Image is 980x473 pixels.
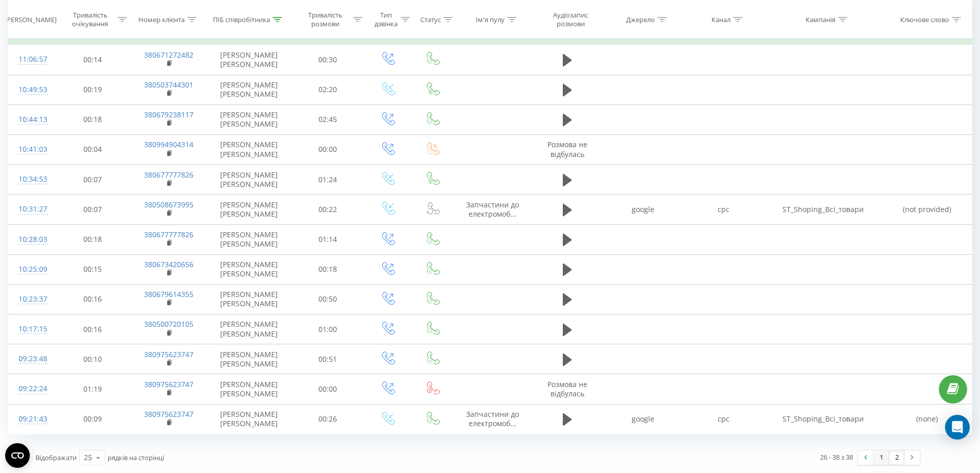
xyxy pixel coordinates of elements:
td: 00:16 [56,284,130,314]
td: [PERSON_NAME] [PERSON_NAME] [207,254,291,284]
td: [PERSON_NAME] [PERSON_NAME] [207,165,291,195]
td: 00:00 [291,374,365,404]
div: Ключове слово [900,15,949,24]
td: [PERSON_NAME] [PERSON_NAME] [207,75,291,104]
div: 10:44:13 [19,110,45,130]
div: Джерело [626,15,655,24]
div: 10:17:15 [19,319,45,339]
div: 09:22:24 [19,379,45,399]
td: [PERSON_NAME] [PERSON_NAME] [207,104,291,134]
div: 25 [84,452,92,463]
div: Статус [420,15,441,24]
td: cpc [683,404,763,434]
td: 00:07 [56,195,130,224]
div: Open Intercom Messenger [945,415,970,440]
div: 10:28:03 [19,230,45,250]
td: 00:15 [56,254,130,284]
td: 00:00 [291,134,365,164]
span: Розмова не відбулась [547,379,587,398]
td: [PERSON_NAME] [PERSON_NAME] [207,195,291,224]
a: 2 [889,450,904,465]
td: google [603,195,683,224]
span: Відображати [35,453,77,462]
button: Open CMP widget [5,443,30,468]
td: cpc [683,195,763,224]
td: 01:00 [291,314,365,344]
td: [PERSON_NAME] [PERSON_NAME] [207,134,291,164]
div: Кампанія [806,15,835,24]
div: 10:34:53 [19,169,45,189]
a: 380503744301 [144,80,193,90]
td: 01:19 [56,374,130,404]
a: 380994904314 [144,139,193,149]
div: Номер клієнта [138,15,185,24]
td: [PERSON_NAME] [PERSON_NAME] [207,314,291,344]
td: 00:18 [56,224,130,254]
a: 380679238117 [144,110,193,119]
td: 00:30 [291,45,365,75]
div: 10:49:53 [19,80,45,100]
div: Аудіозапис розмови [541,11,600,28]
a: 380975623747 [144,379,193,389]
td: 00:18 [56,104,130,134]
td: 00:04 [56,134,130,164]
a: 380677777826 [144,170,193,180]
div: Тривалість розмови [300,11,351,28]
a: 380975623747 [144,349,193,359]
a: 380679614355 [144,289,193,299]
td: ST_Shoping_Всі_товари [763,404,882,434]
div: ПІБ співробітника [213,15,270,24]
td: 00:10 [56,344,130,374]
div: Тип дзвінка [374,11,398,28]
div: 26 - 38 з 38 [820,452,853,462]
div: 09:21:43 [19,409,45,429]
td: 00:18 [291,254,365,284]
a: 380671272482 [144,50,193,60]
td: 00:16 [56,314,130,344]
div: 10:31:27 [19,199,45,219]
a: 380508673995 [144,200,193,209]
div: [PERSON_NAME] [5,15,57,24]
td: 01:24 [291,165,365,195]
div: 09:23:48 [19,349,45,369]
span: рядків на сторінці [108,453,164,462]
td: 00:50 [291,284,365,314]
div: 10:23:37 [19,289,45,309]
a: 380975623747 [144,409,193,419]
span: Розмова не відбулась [547,139,587,159]
td: (not provided) [882,195,972,224]
td: google [603,404,683,434]
div: 10:25:09 [19,259,45,279]
td: [PERSON_NAME] [PERSON_NAME] [207,404,291,434]
div: 10:41:03 [19,139,45,160]
span: Запчастини до електромоб... [466,200,519,219]
td: [PERSON_NAME] [PERSON_NAME] [207,284,291,314]
td: [PERSON_NAME] [PERSON_NAME] [207,224,291,254]
span: Запчастини до електромоб... [466,409,519,428]
td: 01:14 [291,224,365,254]
div: Тривалість очікування [65,11,116,28]
div: Ім'я пулу [476,15,505,24]
a: 380500720105 [144,319,193,329]
td: 00:26 [291,404,365,434]
div: 11:06:57 [19,49,45,69]
div: Канал [711,15,730,24]
td: 00:51 [291,344,365,374]
a: 1 [874,450,889,465]
td: 00:14 [56,45,130,75]
td: (none) [882,404,972,434]
td: 02:20 [291,75,365,104]
td: [PERSON_NAME] [PERSON_NAME] [207,344,291,374]
a: 380677777826 [144,230,193,239]
td: 00:19 [56,75,130,104]
a: 380673420656 [144,259,193,269]
td: 00:07 [56,165,130,195]
td: ST_Shoping_Всі_товари [763,195,882,224]
td: [PERSON_NAME] [PERSON_NAME] [207,45,291,75]
td: 00:22 [291,195,365,224]
td: 02:45 [291,104,365,134]
td: [PERSON_NAME] [PERSON_NAME] [207,374,291,404]
td: 00:09 [56,404,130,434]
